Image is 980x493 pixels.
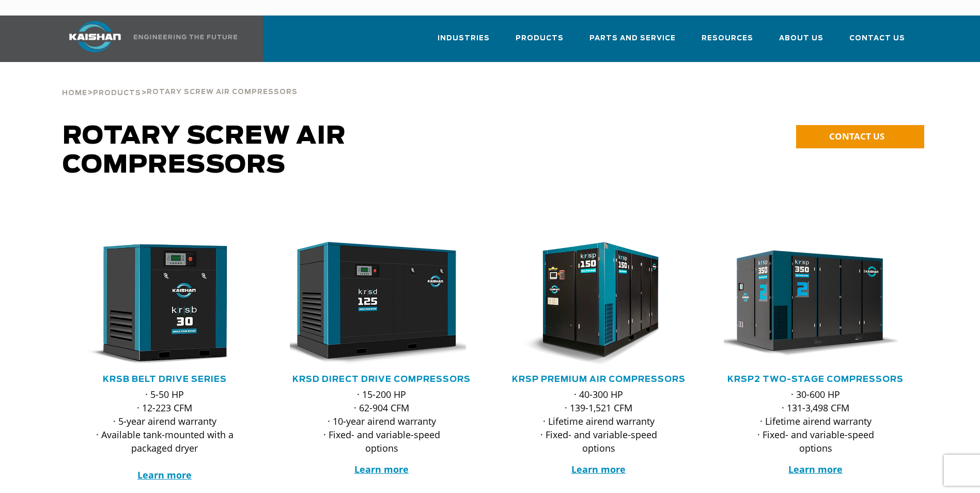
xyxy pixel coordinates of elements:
img: krsp350 [716,242,900,366]
a: Learn more [137,469,192,481]
span: CONTACT US [829,130,884,142]
a: Learn more [354,463,409,475]
p: · 5-50 HP · 12-223 CFM · 5-year airend warranty · Available tank-mounted with a packaged dryer [94,388,236,482]
span: Resources [702,33,753,44]
div: krsp150 [507,242,691,366]
img: krsd125 [282,242,466,366]
img: krsb30 [65,242,249,366]
a: KRSP Premium Air Compressors [512,375,686,383]
p: · 30-600 HP · 131-3,498 CFM · Lifetime airend warranty · Fixed- and variable-speed options [744,388,887,455]
a: KRSP2 Two-Stage Compressors [727,375,904,383]
a: Home [62,88,87,97]
p: · 40-300 HP · 139-1,521 CFM · Lifetime airend warranty · Fixed- and variable-speed options [527,388,670,455]
a: Products [516,25,564,60]
a: Products [93,88,141,97]
span: Products [516,33,564,44]
div: krsd125 [290,242,474,366]
a: KRSD Direct Drive Compressors [292,375,471,383]
a: KRSB Belt Drive Series [103,375,227,383]
span: About Us [779,33,823,44]
img: Engineering the future [134,35,237,39]
img: krsp150 [499,242,683,366]
div: krsp350 [724,242,908,366]
a: Contact Us [849,25,905,60]
span: Contact Us [849,33,905,44]
span: Products [93,90,141,97]
span: Home [62,90,87,97]
a: CONTACT US [796,125,924,148]
a: Parts and Service [589,25,676,60]
a: Resources [702,25,753,60]
span: Parts and Service [589,33,676,44]
div: > > [62,62,298,101]
a: Learn more [788,463,843,475]
a: About Us [779,25,823,60]
a: Learn more [571,463,626,475]
div: krsb30 [73,242,257,366]
img: kaishan logo [56,21,134,52]
a: Kaishan USA [56,16,239,62]
span: Rotary Screw Air Compressors [63,124,346,178]
p: · 15-200 HP · 62-904 CFM · 10-year airend warranty · Fixed- and variable-speed options [310,388,453,455]
span: Rotary Screw Air Compressors [147,89,298,96]
span: Industries [438,33,490,44]
a: Industries [438,25,490,60]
